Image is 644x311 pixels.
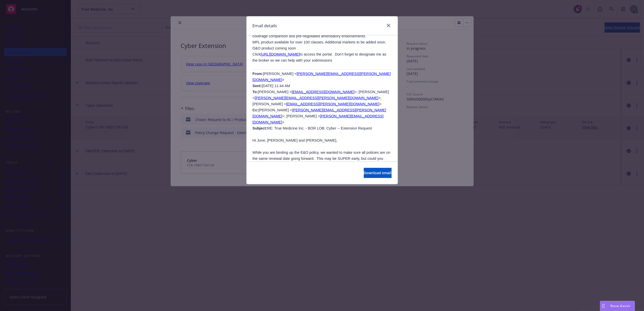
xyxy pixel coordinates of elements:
span: Nova Assist [611,304,631,308]
a: [PERSON_NAME][EMAIL_ADDRESS][PERSON_NAME][DOMAIN_NAME] [253,108,386,118]
span: Hi June, [PERSON_NAME] and [PERSON_NAME], [253,138,338,142]
span: [PERSON_NAME] < > [DATE] 11:44 AM [PERSON_NAME] < >; [PERSON_NAME] < >; [PERSON_NAME] < > [PERSON... [253,72,391,130]
b: Subject: [253,126,267,130]
div: Drag to move [600,301,607,311]
button: Nova Assist [600,301,635,311]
